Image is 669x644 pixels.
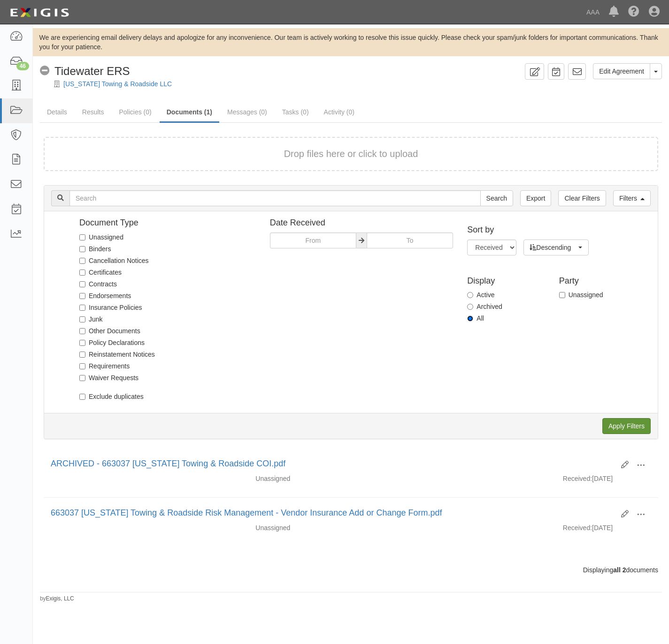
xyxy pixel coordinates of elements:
[79,316,85,322] input: Junk
[79,303,142,312] label: Insurance Policies
[79,293,85,299] input: Endorsements
[79,244,111,254] label: Binders
[75,103,111,121] a: Results
[79,338,145,347] label: Policy Declarations
[40,595,74,603] small: by
[160,103,219,123] a: Documents (1)
[40,66,50,76] i: No Coverage
[593,63,650,79] a: Edit Agreement
[317,103,361,121] a: Activity (0)
[46,595,74,602] a: Exigis, LLC
[37,565,665,575] div: Displaying documents
[556,523,658,537] div: [DATE]
[467,277,552,286] h4: Display
[467,225,651,235] h4: Sort by
[112,103,158,121] a: Policies (0)
[79,392,144,401] label: Exclude duplicates
[248,474,402,483] div: Unassigned
[559,292,565,298] input: Unassigned
[613,566,626,574] b: all 2
[79,270,85,276] input: Certificates
[602,418,651,434] input: Apply Filters
[275,103,316,121] a: Tasks (0)
[248,523,402,532] div: Unassigned
[79,375,85,381] input: Waiver Requests
[79,258,85,264] input: Cancellation Notices
[558,190,606,206] a: Clear Filters
[628,7,639,18] i: Help Center - Complianz
[54,65,130,77] span: Tidewater ERS
[40,63,130,79] div: Tidewater ERS
[270,218,454,228] h4: Date Received
[556,474,658,488] div: [DATE]
[79,350,155,359] label: Reinstatement Notices
[79,363,85,369] input: Requirements
[284,147,418,161] button: Drop files here or click to upload
[51,507,614,519] div: 663037 Virginia Towing & Roadside Risk Management - Vendor Insurance Add or Change Form.pdf
[582,3,604,22] a: AAA
[40,103,74,121] a: Details
[79,315,103,324] label: Junk
[51,458,614,470] div: ARCHIVED - 663037 Virginia Towing & Roadside COI.pdf
[79,268,122,277] label: Certificates
[467,315,473,322] input: All
[559,277,644,286] h4: Party
[7,4,72,21] img: logo-5460c22ac91f19d4615b14bd174203de0afe785f0fc80cf4dbbc73dc1793850b.png
[613,190,651,206] a: Filters
[467,292,473,298] input: Active
[79,218,256,228] h4: Document Type
[79,340,85,346] input: Policy Declarations
[79,373,138,382] label: Waiver Requests
[520,190,551,206] a: Export
[79,326,140,336] label: Other Documents
[79,361,130,371] label: Requirements
[467,314,484,323] label: All
[79,281,85,287] input: Contracts
[480,190,513,206] input: Search
[220,103,274,121] a: Messages (0)
[51,459,285,468] a: ARCHIVED - 663037 [US_STATE] Towing & Roadside COI.pdf
[79,246,85,252] input: Binders
[33,33,669,52] div: We are experiencing email delivery delays and apologize for any inconvenience. Our team is active...
[79,234,85,240] input: Unassigned
[467,304,473,310] input: Archived
[467,302,502,311] label: Archived
[79,232,123,242] label: Unassigned
[563,474,592,483] p: Received:
[559,290,603,300] label: Unassigned
[79,305,85,311] input: Insurance Policies
[51,508,442,517] a: 663037 [US_STATE] Towing & Roadside Risk Management - Vendor Insurance Add or Change Form.pdf
[367,232,453,248] input: To
[270,232,356,248] input: From
[16,62,29,70] div: 46
[79,328,85,334] input: Other Documents
[79,394,85,400] input: Exclude duplicates
[523,240,589,255] button: Descending
[63,80,172,88] a: [US_STATE] Towing & Roadside LLC
[563,523,592,532] p: Received:
[79,279,117,289] label: Contracts
[467,290,494,300] label: Active
[530,243,577,252] span: Descending
[79,352,85,358] input: Reinstatement Notices
[69,190,481,206] input: Search
[79,256,149,265] label: Cancellation Notices
[79,291,131,300] label: Endorsements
